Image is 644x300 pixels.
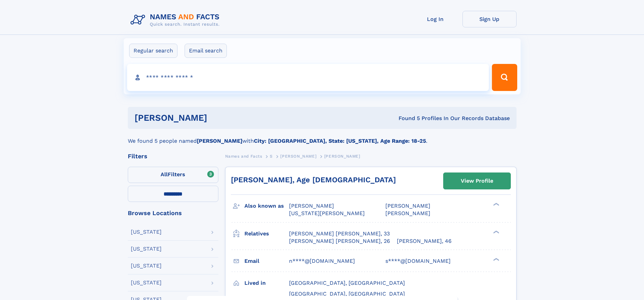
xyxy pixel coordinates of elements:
div: View Profile [461,173,493,189]
span: [PERSON_NAME] [324,154,360,159]
h3: Also known as [244,200,289,212]
a: Names and Facts [225,152,262,160]
a: [PERSON_NAME] [280,152,316,160]
span: [PERSON_NAME] [289,203,334,209]
b: [PERSON_NAME] [197,138,242,144]
span: [GEOGRAPHIC_DATA], [GEOGRAPHIC_DATA] [289,280,405,286]
a: Sign Up [462,11,517,27]
label: Regular search [129,44,177,58]
h3: Lived in [244,277,289,289]
input: search input [127,64,489,91]
label: Email search [185,44,227,58]
a: Log In [408,11,462,27]
span: [GEOGRAPHIC_DATA], [GEOGRAPHIC_DATA] [289,291,405,297]
div: [US_STATE] [131,246,162,252]
h3: Relatives [244,228,289,239]
div: [US_STATE] [131,229,162,235]
div: ❯ [492,230,500,234]
span: [US_STATE][PERSON_NAME] [289,210,365,216]
label: Filters [128,167,218,183]
button: Search Button [492,64,517,91]
span: [PERSON_NAME] [280,154,316,159]
b: City: [GEOGRAPHIC_DATA], State: [US_STATE], Age Range: 18-25 [254,138,426,144]
div: We found 5 people named with . [128,129,517,145]
div: Found 5 Profiles In Our Records Database [303,115,510,122]
h1: [PERSON_NAME] [135,114,303,122]
a: View Profile [444,173,510,189]
a: [PERSON_NAME] [PERSON_NAME], 26 [289,237,390,245]
div: [US_STATE] [131,263,162,269]
img: Logo Names and Facts [128,11,225,29]
div: [US_STATE] [131,280,162,285]
span: [PERSON_NAME] [385,210,430,216]
span: All [161,171,168,178]
span: [PERSON_NAME] [385,203,430,209]
div: ❯ [492,257,500,261]
a: [PERSON_NAME], Age [DEMOGRAPHIC_DATA] [231,176,396,184]
div: Browse Locations [128,210,218,216]
span: S [270,154,273,159]
div: Filters [128,153,218,159]
a: [PERSON_NAME] [PERSON_NAME], 33 [289,230,390,237]
h3: Email [244,255,289,267]
div: ❯ [492,202,500,207]
a: [PERSON_NAME], 46 [397,237,452,245]
a: S [270,152,273,160]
